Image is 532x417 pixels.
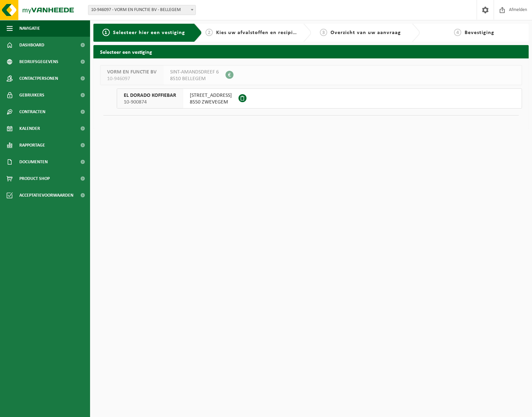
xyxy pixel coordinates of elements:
span: SINT-AMANDSDREEF 6 [170,69,219,75]
span: Selecteer hier een vestiging [113,30,185,35]
span: Rapportage [19,137,45,154]
button: EL DORADO KOFFIEBAR 10-900874 [STREET_ADDRESS]8550 ZWEVEGEM [117,88,522,109]
span: VORM EN FUNCTIE BV [107,69,156,75]
span: 4 [454,29,461,36]
span: [STREET_ADDRESS] [190,92,232,99]
span: Navigatie [19,20,40,37]
span: Overzicht van uw aanvraag [331,30,401,35]
span: Acceptatievoorwaarden [19,187,73,204]
span: 10-946097 - VORM EN FUNCTIE BV - BELLEGEM [88,5,195,15]
span: 10-946097 - VORM EN FUNCTIE BV - BELLEGEM [88,5,196,15]
span: 1 [102,29,110,36]
span: 10-946097 [107,75,156,82]
span: EL DORADO KOFFIEBAR [124,92,176,99]
span: Bevestiging [465,30,494,35]
span: 2 [205,29,213,36]
span: Contracten [19,103,45,120]
span: Kalender [19,120,40,137]
span: Contactpersonen [19,70,58,87]
span: 3 [320,29,327,36]
span: Kies uw afvalstoffen en recipiënten [216,30,308,35]
h2: Selecteer een vestiging [93,45,529,58]
span: Documenten [19,154,48,170]
span: 10-900874 [124,99,176,106]
span: 8550 ZWEVEGEM [190,99,232,106]
span: Product Shop [19,170,50,187]
span: Gebruikers [19,87,44,103]
span: 8510 BELLEGEM [170,75,219,82]
span: Dashboard [19,37,44,53]
span: Bedrijfsgegevens [19,53,58,70]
